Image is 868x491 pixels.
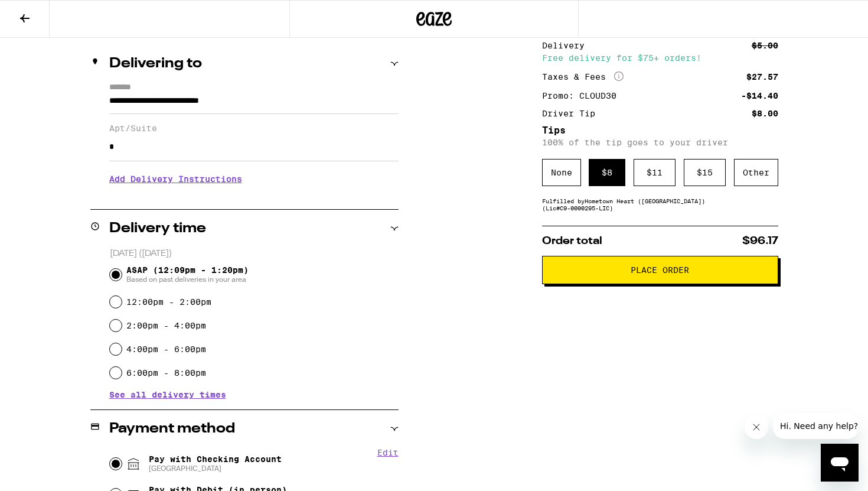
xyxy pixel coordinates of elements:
[109,193,399,202] p: We'll contact you at [PHONE_NUMBER] when we arrive
[149,464,282,473] span: [GEOGRAPHIC_DATA]
[542,236,602,246] span: Order total
[773,413,859,439] iframe: Message from company
[542,109,603,118] div: Driver Tip
[149,454,282,473] span: Pay with Checking Account
[752,41,778,50] div: $5.00
[126,297,211,307] label: 12:00pm - 2:00pm
[745,415,768,439] iframe: Close message
[746,73,778,81] div: $27.57
[741,92,778,100] div: -$14.40
[542,138,778,147] p: 100% of the tip goes to your driver
[589,159,625,186] div: $ 8
[110,248,399,259] p: [DATE] ([DATE])
[109,57,202,71] h2: Delivering to
[542,54,778,62] div: Free delivery for $75+ orders!
[126,265,249,284] span: ASAP (12:09pm - 1:20pm)
[109,391,226,399] button: See all delivery times
[542,71,624,82] div: Taxes & Fees
[126,275,249,284] span: Based on past deliveries in your area
[542,92,625,100] div: Promo: CLOUD30
[542,197,778,212] div: Fulfilled by Hometown Heart ([GEOGRAPHIC_DATA]) (Lic# C9-0000295-LIC )
[126,368,206,378] label: 6:00pm - 8:00pm
[631,266,689,274] span: Place Order
[542,159,581,186] div: None
[109,165,399,193] h3: Add Delivery Instructions
[126,321,206,330] label: 2:00pm - 4:00pm
[821,444,859,482] iframe: Button to launch messaging window
[109,123,399,133] label: Apt/Suite
[542,41,593,50] div: Delivery
[684,159,726,186] div: $ 15
[752,109,778,118] div: $8.00
[634,159,676,186] div: $ 11
[742,236,778,246] span: $96.17
[109,422,235,436] h2: Payment method
[734,159,778,186] div: Other
[542,256,778,284] button: Place Order
[542,126,778,135] h5: Tips
[126,344,206,354] label: 4:00pm - 6:00pm
[109,222,206,236] h2: Delivery time
[377,448,399,457] button: Edit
